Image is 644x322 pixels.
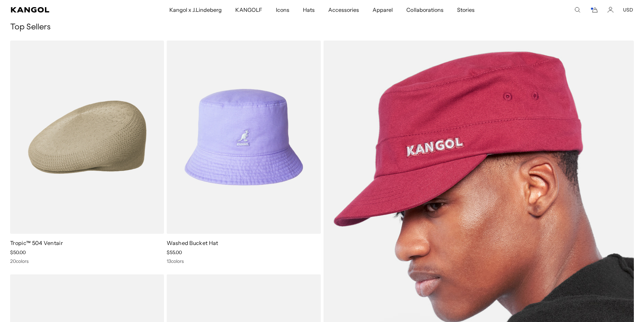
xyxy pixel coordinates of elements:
img: Washed Bucket Hat [167,41,320,234]
a: Kangol [11,7,112,13]
button: USD [623,7,633,13]
span: $50.00 [10,249,26,255]
span: $55.00 [167,249,182,255]
button: Cart [590,7,598,13]
a: Washed Bucket Hat [167,240,218,246]
a: Account [607,7,614,13]
div: 13 colors [167,258,320,264]
div: 20 colors [10,258,164,264]
img: Tropic™ 504 Ventair [10,41,164,234]
a: Tropic™ 504 Ventair [10,240,63,246]
h1: Top Sellers [10,22,634,32]
summary: Search here [574,7,580,13]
